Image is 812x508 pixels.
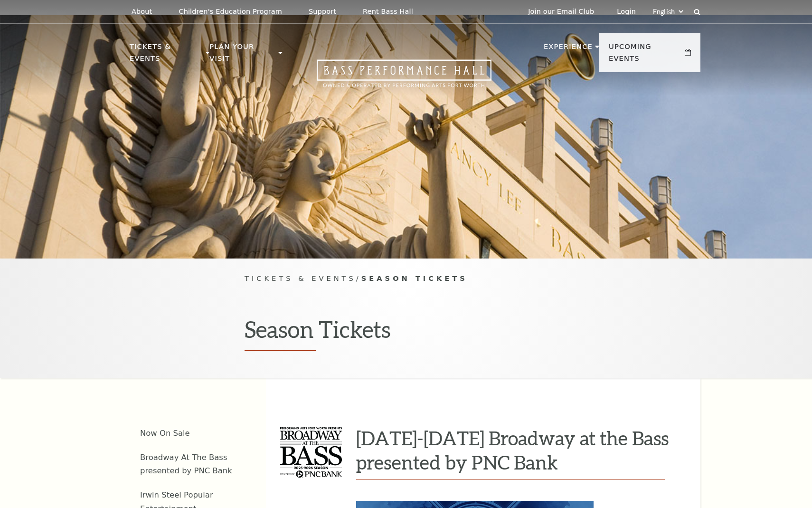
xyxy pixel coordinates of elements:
p: Support [309,8,336,16]
a: Now On Sale [140,429,190,438]
h1: Season Tickets [245,316,567,351]
img: 2526-logo-stack-a_k.png [280,427,342,478]
p: Plan Your Visit [209,41,276,70]
p: Tickets & Events [130,41,203,70]
p: About [132,8,152,16]
h3: [DATE]-[DATE] Broadway at the Bass presented by PNC Bank [356,426,672,474]
span: Season Tickets [361,274,468,282]
span: Tickets & Events [245,274,356,282]
p: / [245,273,567,285]
select: Select: [651,7,685,16]
p: Children's Education Program [179,8,282,16]
p: Rent Bass Hall [363,8,413,16]
p: Upcoming Events [609,41,682,70]
a: Broadway At The Bass presented by PNC Bank [140,453,232,476]
p: Experience [544,41,593,58]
